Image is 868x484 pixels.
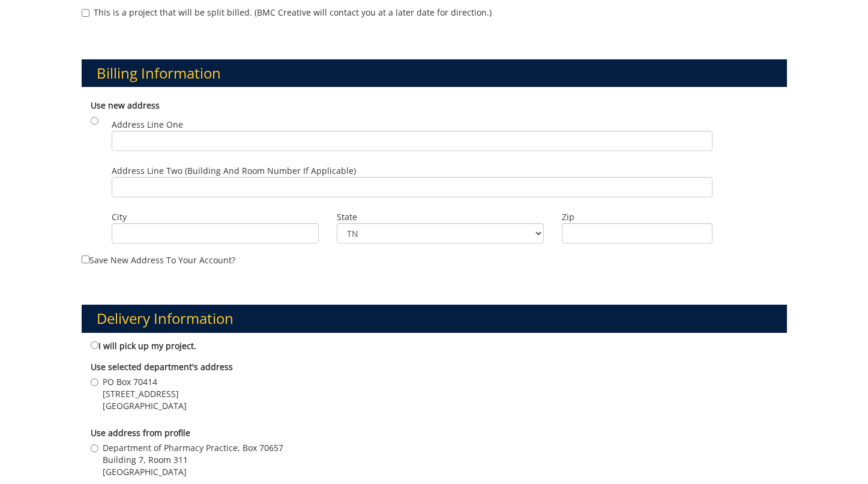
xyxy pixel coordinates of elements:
b: Use new address [91,100,160,111]
input: Save new address to your account? [82,255,89,263]
label: Zip [562,211,713,223]
span: PO Box 70414 [103,376,187,388]
input: Address Line Two (Building and Room Number if applicable) [112,177,713,197]
span: Building 7, Room 311 [103,454,283,466]
b: Use address from profile [91,427,190,438]
span: [GEOGRAPHIC_DATA] [103,400,187,412]
input: Zip [562,223,713,243]
input: PO Box 70414 [STREET_ADDRESS] [GEOGRAPHIC_DATA] [91,378,98,386]
input: City [112,223,319,243]
label: I will pick up my project. [91,339,196,352]
input: Department of Pharmacy Practice, Box 70657 Building 7, Room 311 [GEOGRAPHIC_DATA] [91,444,98,452]
label: Address Line Two (Building and Room Number if applicable) [112,165,713,197]
input: This is a project that will be split billed. (BMC Creative will contact you at a later date for d... [82,9,89,17]
h3: Billing Information [82,59,787,87]
label: City [112,211,319,223]
input: I will pick up my project. [91,341,98,349]
b: Use selected department's address [91,361,233,372]
span: [STREET_ADDRESS] [103,388,187,400]
label: This is a project that will be split billed. (BMC Creative will contact you at a later date for d... [82,7,492,19]
label: State [337,211,544,223]
h3: Delivery Information [82,305,787,332]
span: Department of Pharmacy Practice, Box 70657 [103,442,283,454]
input: Address Line One [112,131,713,151]
label: Address Line One [112,119,713,151]
span: [GEOGRAPHIC_DATA] [103,466,283,478]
